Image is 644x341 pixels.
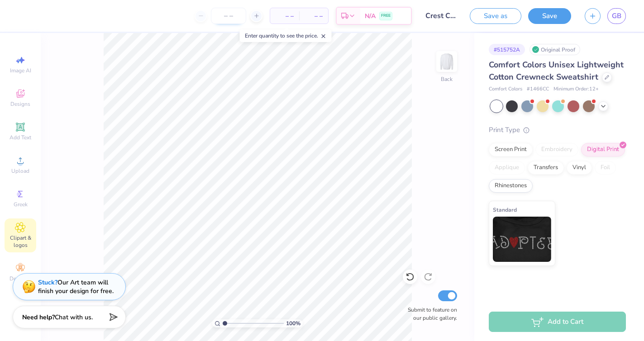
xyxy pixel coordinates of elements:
div: Applique [489,161,525,175]
span: Image AI [10,67,31,74]
span: Decorate [10,275,31,282]
div: Digital Print [581,143,625,156]
div: Enter quantity to see the price. [240,29,332,42]
img: Back [438,52,456,71]
input: – – [211,8,246,24]
span: GB [612,11,621,21]
span: Comfort Colors Unisex Lightweight Cotton Crewneck Sweatshirt [489,59,624,82]
div: Transfers [528,161,564,175]
button: Save as [470,8,521,24]
span: Designs [10,100,30,108]
span: – – [276,11,294,21]
span: Greek [14,201,28,208]
span: FREE [381,13,391,19]
button: Save [528,8,571,24]
label: Submit to feature on our public gallery. [403,306,457,322]
div: Back [441,75,453,83]
span: Minimum Order: 12 + [553,85,599,93]
span: Clipart & logos [5,234,36,249]
strong: Need help? [22,313,55,322]
div: Original Proof [530,44,580,55]
img: Standard [493,217,551,262]
div: Foil [595,161,616,175]
span: Upload [11,167,29,175]
span: – – [305,11,323,21]
div: Embroidery [535,143,578,156]
span: # 1466CC [527,85,549,93]
span: Comfort Colors [489,85,522,93]
span: 100 % [286,319,301,327]
input: Untitled Design [419,7,463,25]
span: Chat with us. [55,313,93,322]
div: # 515752A [489,44,525,55]
span: N/A [365,11,376,21]
div: Rhinestones [489,179,533,193]
a: GB [607,8,626,24]
div: Our Art team will finish your design for free. [38,278,114,295]
div: Print Type [489,125,626,135]
strong: Stuck? [38,278,57,287]
span: Add Text [10,134,31,141]
div: Screen Print [489,143,533,156]
span: Standard [493,205,517,214]
div: Vinyl [567,161,592,175]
